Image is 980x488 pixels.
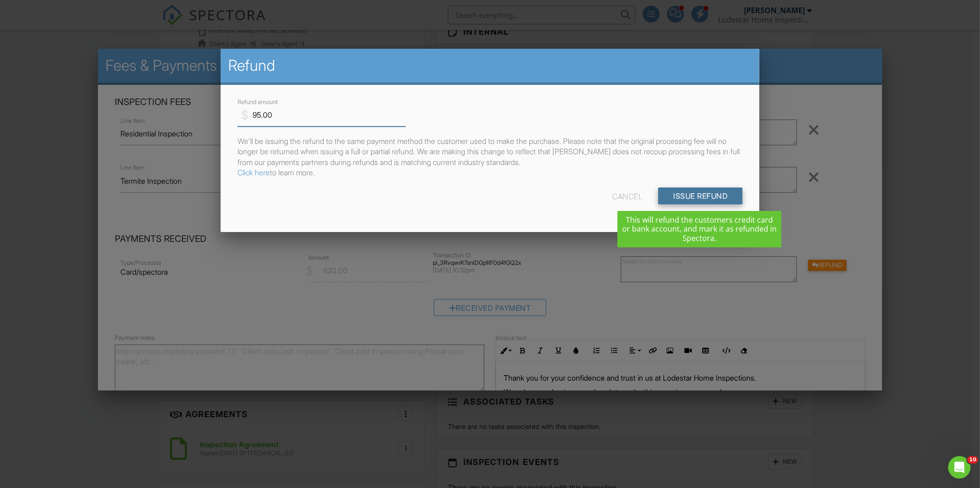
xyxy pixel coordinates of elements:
a: Click here [238,168,270,177]
input: Issue Refund [658,188,742,204]
div: Cancel [612,188,642,204]
p: We'll be issuing the refund to the same payment method the customer used to make the purchase. Pl... [238,136,743,178]
h2: Refund [228,56,752,75]
label: Refund amount [238,98,278,106]
span: 10 [967,456,978,464]
div: $ [241,107,248,123]
iframe: Intercom live chat [948,456,971,479]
